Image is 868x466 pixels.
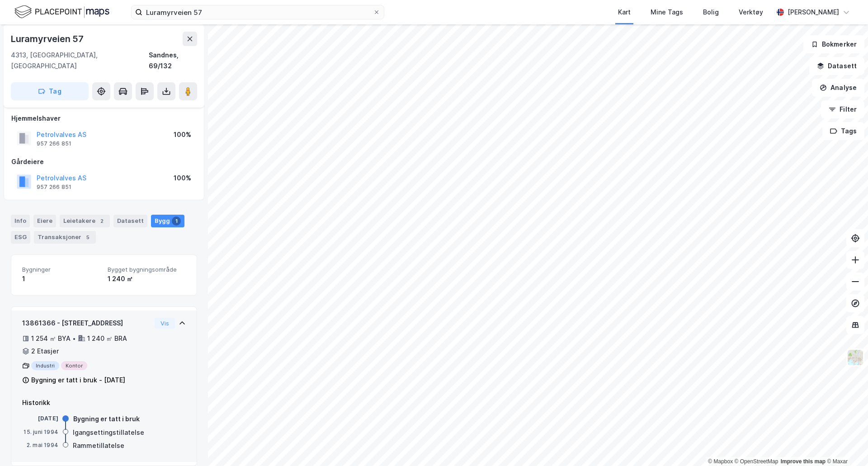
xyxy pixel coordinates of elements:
div: 1 [172,217,181,226]
button: Vis [155,318,175,329]
a: Mapbox [708,458,733,465]
img: logo.f888ab2527a4732fd821a326f86c7f29.svg [14,4,109,20]
div: 1 [22,273,100,284]
div: Transaksjoner [34,231,96,244]
div: Kart [618,7,631,18]
div: Rammetillatelse [73,440,124,451]
div: ESG [11,231,30,244]
div: Verktøy [739,7,763,18]
div: Sandnes, 69/132 [149,50,197,71]
div: 2 Etasjer [31,346,59,357]
div: 100% [174,129,191,140]
button: Filter [821,100,864,118]
a: Improve this map [781,458,826,465]
div: 13861366 - [STREET_ADDRESS] [22,318,151,329]
div: 15. juni 1994 [22,428,58,436]
div: Eiere [33,215,56,227]
div: Bygning er tatt i bruk - [DATE] [31,375,125,386]
div: Leietakere [60,215,110,227]
div: 1 240 ㎡ [108,273,186,284]
button: Analyse [812,79,864,97]
div: Bygning er tatt i bruk [73,414,140,424]
div: 2 [97,217,106,226]
div: Kontrollprogram for chat [823,423,868,466]
div: 957 266 851 [37,184,71,191]
div: 957 266 851 [37,140,71,147]
iframe: Chat Widget [823,423,868,466]
div: Bolig [703,7,719,18]
button: Datasett [809,57,864,75]
div: Mine Tags [651,7,683,18]
div: 1 254 ㎡ BYA [31,333,71,344]
div: Info [11,215,30,227]
div: • [72,335,76,342]
div: 4313, [GEOGRAPHIC_DATA], [GEOGRAPHIC_DATA] [11,50,149,71]
img: Z [847,349,864,366]
div: 1 240 ㎡ BRA [87,333,127,344]
div: [PERSON_NAME] [788,7,839,18]
div: Bygg [151,215,184,227]
div: Hjemmelshaver [11,113,197,124]
div: Gårdeiere [11,156,197,167]
span: Bygninger [22,266,100,273]
button: Tags [822,122,864,140]
div: 5 [83,233,92,242]
div: Historikk [22,397,186,408]
div: 100% [174,173,191,184]
div: Datasett [113,215,147,227]
div: [DATE] [22,414,58,423]
input: Søk på adresse, matrikkel, gårdeiere, leietakere eller personer [142,5,373,19]
a: OpenStreetMap [735,458,778,465]
div: Luramyrveien 57 [11,32,85,46]
button: Tag [11,82,89,100]
div: Igangsettingstillatelse [73,427,144,438]
button: Bokmerker [803,35,864,53]
div: 2. mai 1994 [22,441,58,449]
span: Bygget bygningsområde [108,266,186,273]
